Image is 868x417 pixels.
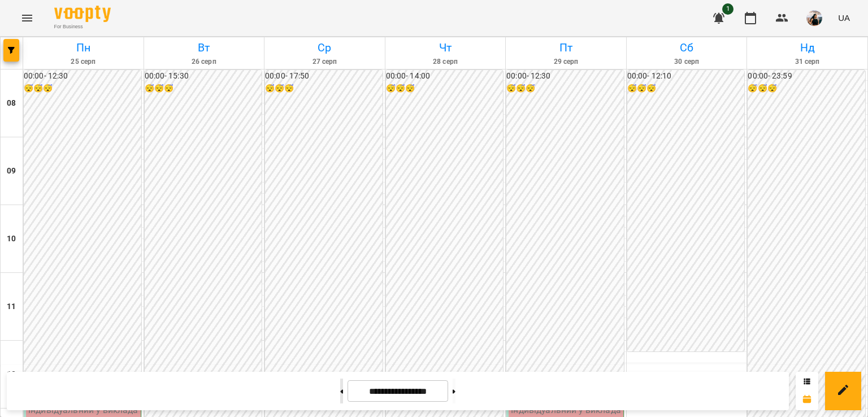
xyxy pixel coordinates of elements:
[386,82,504,95] h6: 😴😴😴
[627,82,745,95] h6: 😴😴😴
[722,3,734,15] span: 1
[387,39,504,57] h6: Чт
[387,57,504,67] h6: 28 серп
[834,7,854,28] button: UA
[24,70,141,82] h6: 00:00 - 12:30
[749,39,866,57] h6: Нд
[266,57,383,67] h6: 27 серп
[146,39,263,57] h6: Вт
[749,57,866,67] h6: 31 серп
[506,70,624,82] h6: 00:00 - 12:30
[806,10,822,26] img: f25c141d8d8634b2a8fce9f0d709f9df.jpg
[506,82,624,95] h6: 😴😴😴
[7,97,16,110] h6: 08
[628,39,745,57] h6: Сб
[54,23,111,31] span: For Business
[265,70,383,82] h6: 00:00 - 17:50
[25,57,142,67] h6: 25 серп
[507,57,624,67] h6: 29 серп
[7,301,16,313] h6: 11
[145,70,262,82] h6: 00:00 - 15:30
[266,39,383,57] h6: Ср
[146,57,263,67] h6: 26 серп
[54,6,111,22] img: Voopty Logo
[265,82,383,95] h6: 😴😴😴
[748,82,865,95] h6: 😴😴😴
[24,82,141,95] h6: 😴😴😴
[14,5,41,32] button: Menu
[7,233,16,245] h6: 10
[627,70,745,82] h6: 00:00 - 12:10
[386,70,504,82] h6: 00:00 - 14:00
[748,70,865,82] h6: 00:00 - 23:59
[7,165,16,177] h6: 09
[628,57,745,67] h6: 30 серп
[145,82,262,95] h6: 😴😴😴
[838,12,850,24] span: UA
[25,39,142,57] h6: Пн
[507,39,624,57] h6: Пт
